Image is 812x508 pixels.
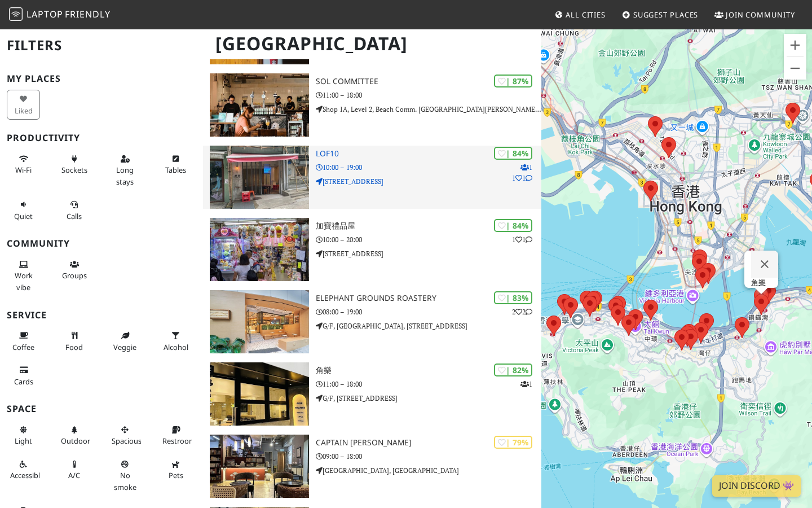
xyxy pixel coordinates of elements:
h3: 加寶禮品屋 [316,221,541,231]
button: 放大 [784,34,806,56]
span: Alcohol [164,342,188,352]
h3: Elephant Grounds Roastery [316,294,541,303]
h2: Filters [7,28,196,63]
img: Captain Coffee [210,435,309,498]
p: 1 [520,379,532,389]
div: | 84% [494,147,532,160]
p: [STREET_ADDRESS] [316,248,541,259]
p: 08:00 – 19:00 [316,306,541,317]
img: Lof10 [210,146,309,209]
span: Stable Wi-Fi [15,165,32,175]
p: 1 1 [512,234,532,245]
span: Coffee [12,342,34,352]
h3: Space [7,404,196,414]
button: Light [7,421,40,450]
button: Calls [58,195,91,225]
button: A/C [58,455,91,485]
span: All Cities [566,10,606,20]
span: People working [15,270,33,292]
h3: Captain [PERSON_NAME] [316,438,541,448]
button: No smoke [108,455,142,496]
p: 10:00 – 19:00 [316,162,541,173]
span: Smoke free [114,470,136,492]
button: Work vibe [7,255,40,296]
button: Spacious [108,421,142,450]
button: 縮小 [784,57,806,80]
img: 角樂 [210,362,309,426]
p: G/F, [GEOGRAPHIC_DATA], [STREET_ADDRESS] [316,321,541,331]
span: Laptop [27,8,63,20]
img: 加寶禮品屋 [210,218,309,281]
h3: Lof10 [316,149,541,159]
button: Tables [159,150,192,179]
button: Restroom [159,421,192,450]
span: Friendly [65,8,110,20]
span: Long stays [116,165,134,186]
span: Power sockets [61,165,87,175]
span: Outdoor area [61,436,90,446]
a: 角樂 [751,278,766,287]
span: Quiet [14,211,33,221]
a: Elephant Grounds Roastery | 83% 22 Elephant Grounds Roastery 08:00 – 19:00 G/F, [GEOGRAPHIC_DATA]... [203,290,541,353]
h3: 角樂 [316,366,541,375]
a: Suggest Places [617,5,703,25]
button: Food [58,326,91,356]
span: Suggest Places [633,10,699,20]
div: | 83% [494,291,532,304]
button: Groups [58,255,91,285]
h3: Service [7,310,196,321]
h3: SOL Committee [316,77,541,86]
p: [GEOGRAPHIC_DATA], [GEOGRAPHIC_DATA] [316,465,541,476]
button: Pets [159,455,192,485]
button: Sockets [58,150,91,179]
a: All Cities [550,5,610,25]
button: Veggie [108,326,142,356]
button: Alcohol [159,326,192,356]
img: LaptopFriendly [9,7,23,21]
img: Elephant Grounds Roastery [210,290,309,353]
p: G/F, [STREET_ADDRESS] [316,393,541,404]
div: | 79% [494,436,532,449]
button: 關閉 [751,251,778,278]
span: Accessible [10,470,44,480]
a: Captain Coffee | 79% Captain [PERSON_NAME] 09:00 – 18:00 [GEOGRAPHIC_DATA], [GEOGRAPHIC_DATA] [203,435,541,498]
span: Food [65,342,83,352]
span: Restroom [162,436,196,446]
span: Pet friendly [169,470,183,480]
p: Shop 1A, Level 2, Beach Comm. [GEOGRAPHIC_DATA][PERSON_NAME], [GEOGRAPHIC_DATA] [316,104,541,115]
button: Quiet [7,195,40,225]
p: 11:00 – 18:00 [316,379,541,389]
button: Outdoor [58,421,91,450]
p: 09:00 – 18:00 [316,451,541,462]
a: Join Community [710,5,800,25]
span: Group tables [62,270,87,281]
p: 10:00 – 20:00 [316,234,541,245]
button: Long stays [108,150,142,191]
a: Lof10 | 84% 111 Lof10 10:00 – 19:00 [STREET_ADDRESS] [203,146,541,209]
button: Wi-Fi [7,150,40,179]
p: 11:00 – 18:00 [316,90,541,100]
p: 2 2 [512,306,532,317]
div: | 82% [494,364,532,376]
div: | 87% [494,75,532,87]
span: Credit cards [14,376,33,387]
button: Cards [7,361,40,391]
h3: My Places [7,73,196,84]
span: Air conditioned [68,470,80,480]
p: [STREET_ADDRESS] [316,176,541,187]
h3: Community [7,238,196,249]
h3: Productivity [7,133,196,143]
button: Coffee [7,326,40,356]
a: 角樂 | 82% 1 角樂 11:00 – 18:00 G/F, [STREET_ADDRESS] [203,362,541,426]
span: Work-friendly tables [165,165,186,175]
span: Join Community [726,10,795,20]
p: 1 1 1 [512,162,532,183]
span: Natural light [15,436,32,446]
span: Veggie [113,342,136,352]
a: 加寶禮品屋 | 84% 11 加寶禮品屋 10:00 – 20:00 [STREET_ADDRESS] [203,218,541,281]
a: LaptopFriendly LaptopFriendly [9,5,111,25]
div: | 84% [494,219,532,232]
button: Accessible [7,455,40,485]
a: SOL Committee | 87% SOL Committee 11:00 – 18:00 Shop 1A, Level 2, Beach Comm. [GEOGRAPHIC_DATA][P... [203,73,541,137]
span: Video/audio calls [67,211,82,221]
